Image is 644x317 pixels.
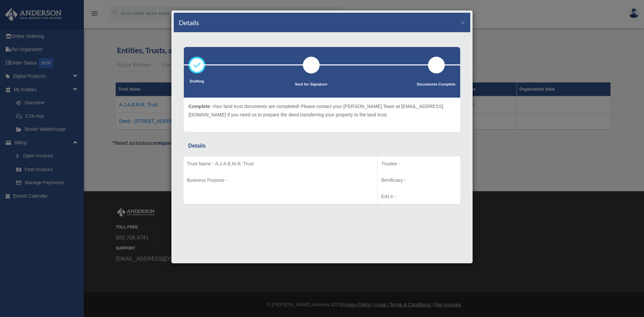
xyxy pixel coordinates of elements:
h4: Details [179,18,199,27]
span: Complete - [189,104,213,109]
p: Documents Complete [417,81,455,88]
p: Drafting [189,78,205,85]
p: Trustee - [381,160,457,168]
p: Trust Name - A.J.A.B.M.R. Trust [187,160,374,168]
div: Details [188,141,456,151]
p: Sent for Signature [295,81,327,88]
p: EIN # - [381,193,457,201]
button: × [461,19,465,26]
p: Business Purpose - [187,176,374,184]
p: Benificiary - [381,176,457,184]
p: Your land trust documents are completed! Please contact your [PERSON_NAME] Team at [EMAIL_ADDRESS... [189,102,455,119]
